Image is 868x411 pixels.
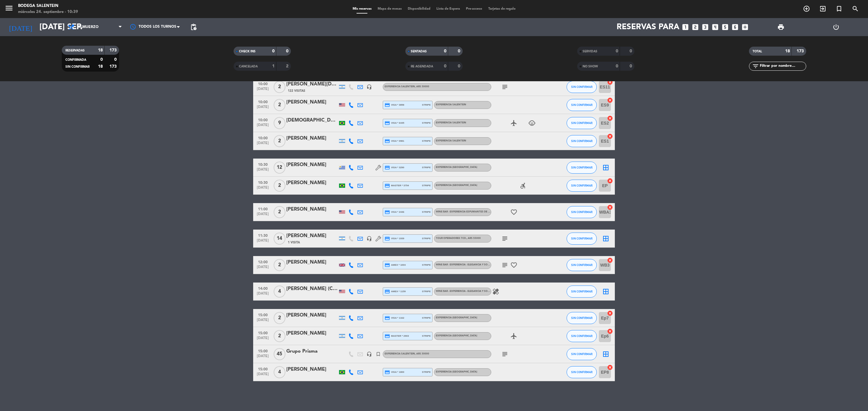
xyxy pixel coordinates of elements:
span: Experiencia [GEOGRAPHIC_DATA] [436,317,477,319]
i: subject [501,261,508,269]
div: [PERSON_NAME] [286,161,338,169]
span: 12:00 [255,258,270,265]
span: [DATE] [255,354,270,361]
div: LOG OUT [808,18,863,36]
strong: 18 [785,49,790,53]
span: [DATE] [255,372,270,379]
button: SIN CONFIRMAR [567,99,597,111]
span: [DATE] [255,239,270,246]
span: 122 Visitas [288,88,305,93]
i: accessible_forward [519,182,527,189]
i: subject [501,235,508,242]
div: [PERSON_NAME] [286,311,338,319]
div: miércoles 24. septiembre - 10:39 [18,9,78,15]
i: credit_card [385,183,390,188]
span: 15:00 [255,347,270,354]
span: 14:00 [255,285,270,292]
i: turned_in_not [835,5,843,12]
span: , ARS 30000 [415,353,429,355]
span: SIN CONFIRMAR [571,334,593,338]
strong: 1 [272,64,275,68]
span: Experiencia Salentein [436,140,466,142]
span: WINE BAR - EXPERIENCIA ESPUMANTES DE ALTURA [436,211,511,213]
i: cancel [607,364,613,370]
span: SIN CONFIRMAR [571,370,593,374]
i: looks_one [681,23,689,31]
button: SIN CONFIRMAR [567,117,597,129]
span: [DATE] [255,318,270,325]
span: SIN CONFIRMAR [571,237,593,240]
div: [DEMOGRAPHIC_DATA] [PERSON_NAME] [286,116,338,124]
span: Experiencia Salentein [385,85,429,88]
span: SIN CONFIRMAR [571,263,593,267]
div: [PERSON_NAME] [286,179,338,187]
i: [DATE] [5,20,36,34]
i: credit_card [385,165,390,170]
span: [DATE] [255,186,270,193]
span: SENTADAS [411,50,427,53]
button: SIN CONFIRMAR [567,162,597,174]
button: SIN CONFIRMAR [567,312,597,324]
span: 12 [274,162,285,174]
i: subject [501,83,508,91]
i: cancel [607,133,613,139]
span: SIN CONFIRMAR [571,316,593,320]
span: 15:00 [255,329,270,336]
strong: 0 [114,57,118,62]
span: 15:00 [255,311,270,318]
i: credit_card [385,333,390,339]
span: stripe [422,103,431,107]
strong: 0 [286,49,290,53]
span: SIN CONFIRMAR [571,184,593,187]
i: looks_5 [721,23,729,31]
button: SIN CONFIRMAR [567,180,597,192]
span: NO SHOW [583,65,598,68]
strong: 0 [100,57,103,62]
span: print [777,23,785,31]
i: credit_card [385,289,390,294]
span: 2 [274,135,285,147]
button: SIN CONFIRMAR [567,206,597,218]
span: [DATE] [255,212,270,219]
div: Bodega Salentein [18,3,78,9]
span: 10:00 [255,98,270,105]
i: healing [492,288,499,295]
strong: 0 [616,49,618,53]
span: 11:30 [255,232,270,239]
span: amex * 1159 [385,289,406,294]
span: Experiencia [GEOGRAPHIC_DATA] [436,371,477,373]
span: 10:00 [255,80,270,87]
button: SIN CONFIRMAR [567,330,597,342]
span: stripe [422,139,431,143]
div: Grupo Prisma [286,348,338,355]
span: 9 [274,117,285,129]
span: visa * 0981 [385,138,404,144]
div: [PERSON_NAME] [286,366,338,373]
i: cancel [607,310,613,316]
strong: 173 [109,64,118,69]
button: SIN CONFIRMAR [567,81,597,93]
button: menu [5,4,14,15]
span: CHECK INS [239,50,256,53]
span: 1 Visita [288,240,300,245]
i: airplanemode_active [510,332,517,340]
span: SERVIDAS [583,50,597,53]
i: credit_card [385,236,390,241]
span: Experiencia Salentein [436,122,466,124]
span: [DATE] [255,168,270,175]
i: add_circle_outline [803,5,810,12]
span: 11:00 [255,205,270,212]
span: 2 [274,259,285,271]
i: power_settings_new [832,23,840,31]
span: master * 2903 [385,333,409,339]
span: master * 3754 [385,183,409,188]
span: [DATE] [255,87,270,94]
span: 45 [274,348,285,360]
span: stripe [422,370,431,374]
span: 2 [274,206,285,218]
span: stripe [422,289,431,293]
span: [DATE] [255,292,270,298]
span: stripe [422,184,431,187]
span: Tarjetas de regalo [485,7,519,11]
span: [DATE] [255,123,270,130]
